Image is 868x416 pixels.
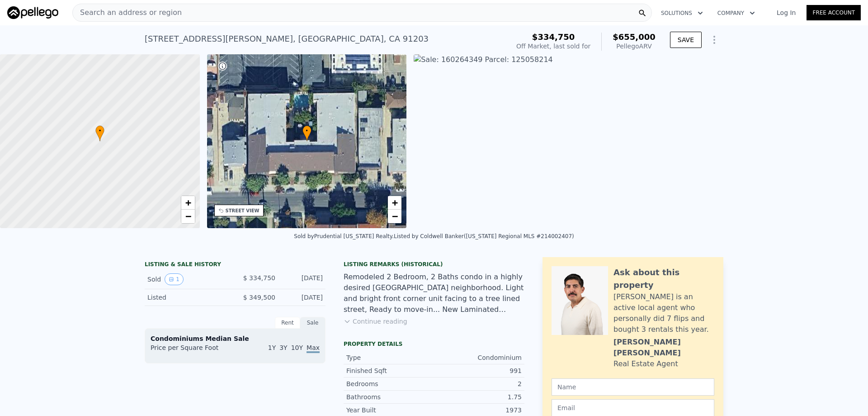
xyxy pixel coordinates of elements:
[434,379,522,388] div: 2
[226,207,259,214] div: STREET VIEW
[346,366,434,375] div: Finished Sqft
[346,406,434,415] div: Year Built
[388,210,401,223] a: Zoom out
[613,42,656,51] div: Pellego ARV
[73,7,182,18] span: Search an address or region
[346,353,434,362] div: Type
[344,272,524,315] div: Remodeled 2 Bedroom, 2 Baths condo in a highly desired [GEOGRAPHIC_DATA] neighborhood. Light and ...
[705,31,723,49] button: Show Options
[300,317,325,329] div: Sale
[434,353,522,362] div: Condominium
[95,127,104,135] span: •
[181,196,195,210] a: Zoom in
[185,197,191,208] span: +
[613,32,656,42] span: $655,000
[394,233,574,239] div: Listed by Coldwell Banker ([US_STATE] Regional MLS #214002407)
[613,337,714,359] div: [PERSON_NAME] [PERSON_NAME]
[670,32,702,48] button: SAVE
[434,392,522,402] div: 1.75
[145,33,429,45] div: [STREET_ADDRESS][PERSON_NAME] , [GEOGRAPHIC_DATA] , CA 91203
[807,5,861,20] a: Free Account
[243,274,275,282] span: $ 334,750
[392,210,398,222] span: −
[95,125,104,141] div: •
[302,127,311,135] span: •
[291,344,303,351] span: 10Y
[165,273,184,285] button: View historical data
[7,6,58,19] img: Pellego
[283,273,323,285] div: [DATE]
[613,266,714,292] div: Ask about this property
[307,344,320,353] span: Max
[344,317,407,326] button: Continue reading
[147,293,228,302] div: Listed
[710,5,762,21] button: Company
[346,379,434,388] div: Bedrooms
[654,5,710,21] button: Solutions
[147,273,228,285] div: Sold
[151,343,235,358] div: Price per Square Foot
[346,392,434,402] div: Bathrooms
[613,359,678,369] div: Real Estate Agent
[434,406,522,415] div: 1973
[344,340,524,348] div: Property details
[145,261,325,270] div: LISTING & SALE HISTORY
[552,378,714,396] input: Name
[181,210,195,223] a: Zoom out
[279,344,287,351] span: 3Y
[434,366,522,375] div: 991
[283,293,323,302] div: [DATE]
[151,334,320,343] div: Condominiums Median Sale
[243,294,275,301] span: $ 349,500
[532,32,575,42] span: $334,750
[613,292,714,335] div: [PERSON_NAME] is an active local agent who personally did 7 flips and bought 3 rentals this year.
[275,317,300,329] div: Rent
[294,233,394,239] div: Sold by Prudential [US_STATE] Realty .
[516,42,590,51] div: Off Market, last sold for
[302,125,311,141] div: •
[388,196,401,210] a: Zoom in
[392,197,398,208] span: +
[344,261,524,268] div: Listing Remarks (Historical)
[268,344,276,351] span: 1Y
[766,8,807,17] a: Log In
[185,210,191,222] span: −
